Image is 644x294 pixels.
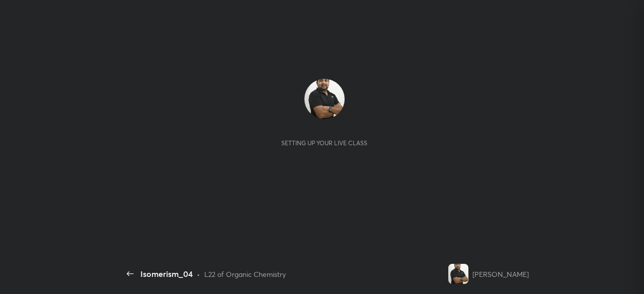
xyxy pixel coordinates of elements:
[448,264,468,284] img: 7cabdb85d0934fdc85341801fb917925.jpg
[140,268,193,280] div: Isomerism_04
[304,79,345,119] img: 7cabdb85d0934fdc85341801fb917925.jpg
[197,269,200,279] div: •
[281,139,367,147] div: Setting up your live class
[472,269,529,279] div: [PERSON_NAME]
[204,269,286,279] div: L22 of Organic Chemistry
